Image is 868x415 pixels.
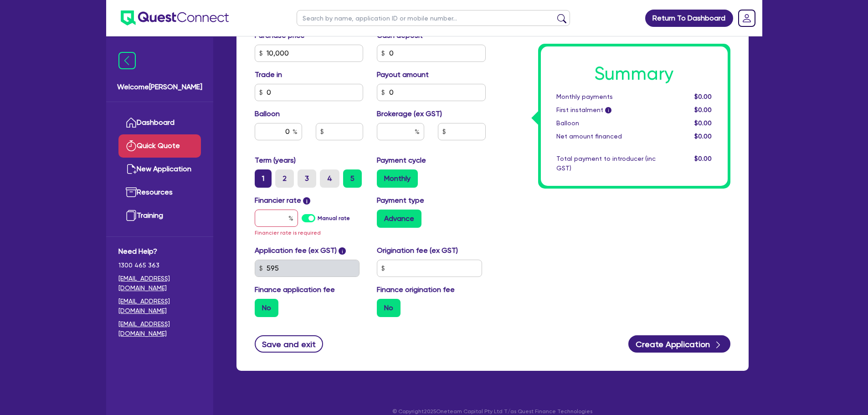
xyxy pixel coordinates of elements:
label: 2 [275,169,294,188]
a: Quick Quote [118,134,201,158]
span: Welcome [PERSON_NAME] [117,82,202,92]
label: 1 [255,169,272,188]
a: Resources [118,181,201,204]
label: 3 [298,169,316,188]
div: Balloon [550,118,663,128]
a: Dashboard [118,111,201,134]
button: Create Application [628,335,730,353]
input: Search by name, application ID or mobile number... [297,10,570,26]
a: Dropdown toggle [735,6,759,30]
div: Total payment to introducer (inc GST) [550,154,663,173]
span: 1300 465 363 [118,261,201,270]
label: Term (years) [255,155,296,166]
img: quest-connect-logo-blue [121,10,229,26]
label: Balloon [255,108,280,119]
img: quick-quote [126,140,137,151]
a: [EMAIL_ADDRESS][DOMAIN_NAME] [118,319,201,338]
img: new-application [126,164,137,174]
label: 5 [343,169,362,188]
span: Need Help? [118,246,201,257]
span: i [339,247,346,255]
label: Payout amount [377,69,429,80]
button: Save and exit [255,335,324,353]
span: $0.00 [694,93,712,100]
label: Origination fee (ex GST) [377,245,458,256]
span: i [303,197,310,205]
label: Finance origination fee [377,284,455,295]
span: $0.00 [694,119,712,127]
span: $0.00 [694,133,712,140]
span: Financier rate is required [255,230,321,236]
label: Application fee (ex GST) [255,245,337,256]
a: [EMAIL_ADDRESS][DOMAIN_NAME] [118,297,201,316]
label: Manual rate [318,214,350,222]
label: Brokerage (ex GST) [377,108,442,119]
span: $0.00 [694,155,712,162]
h1: Summary [556,63,712,85]
a: Return To Dashboard [645,10,733,27]
label: No [255,299,278,317]
img: resources [126,187,137,198]
label: Trade in [255,69,282,80]
label: Finance application fee [255,284,335,295]
span: $0.00 [694,106,712,113]
span: i [605,108,611,114]
label: Advance [377,210,421,228]
label: Payment type [377,195,424,206]
div: Net amount financed [550,132,663,141]
label: No [377,299,401,317]
a: [EMAIL_ADDRESS][DOMAIN_NAME] [118,274,201,293]
div: Monthly payments [550,92,663,102]
img: icon-menu-close [118,52,136,69]
div: First instalment [550,105,663,115]
a: New Application [118,158,201,181]
a: Training [118,204,201,227]
label: Payment cycle [377,155,426,166]
label: Monthly [377,169,418,188]
label: 4 [320,169,339,188]
label: Financier rate [255,195,311,206]
img: training [126,210,137,221]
